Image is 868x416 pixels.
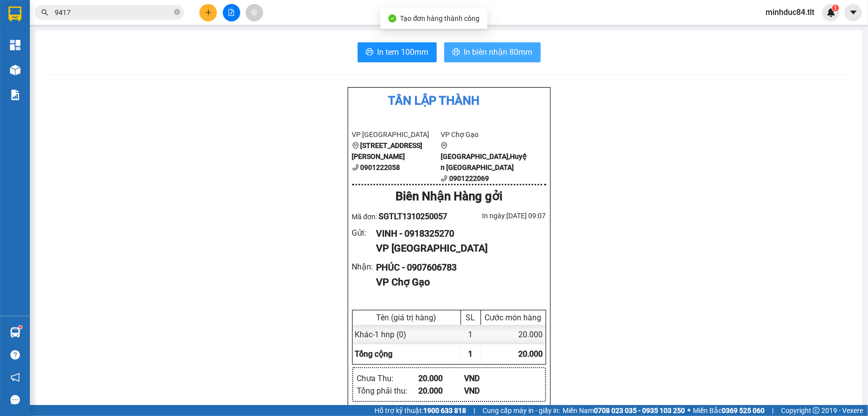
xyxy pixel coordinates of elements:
[251,9,258,16] span: aim
[464,46,533,58] span: In biên nhận 80mm
[379,212,447,221] span: SGTLT1310250057
[352,164,359,171] span: phone
[41,9,48,16] span: search
[464,372,510,385] div: VND
[441,142,448,149] span: environment
[361,163,400,171] b: 0901222058
[849,8,858,17] span: caret-down
[845,4,862,21] button: caret-down
[352,92,387,127] img: logo.jpg
[10,350,20,360] span: question-circle
[376,275,538,290] div: VP Chợ Gạo
[441,175,448,182] span: phone
[722,407,765,415] strong: 0369 525 060
[441,152,527,171] b: [GEOGRAPHIC_DATA],Huyện [GEOGRAPHIC_DATA]
[758,6,822,18] span: minhduc84.tlt
[834,4,837,11] span: 1
[423,407,466,415] strong: 1900 633 818
[355,330,407,339] span: Khác - 1 hnp (0)
[449,174,489,182] b: 0901222069
[10,90,20,100] img: solution-icon
[352,141,423,160] b: [STREET_ADDRESS][PERSON_NAME]
[174,9,180,15] span: close-circle
[378,46,429,58] span: In tem 100mm
[418,372,465,385] div: 20.000
[461,325,481,344] div: 1
[352,129,441,140] li: VP [GEOGRAPHIC_DATA]
[388,14,396,22] span: check-circle
[10,395,20,405] span: message
[246,4,263,21] button: aim
[449,210,546,221] div: In ngày: [DATE] 09:07
[357,385,418,397] div: Tổng phải thu :
[355,349,393,359] span: Tổng cộng
[813,407,820,414] span: copyright
[358,42,437,62] button: printerIn tem 100mm
[563,405,685,416] span: Miền Nam
[199,4,217,21] button: plus
[10,40,20,50] img: dashboard-icon
[10,65,20,75] img: warehouse-icon
[772,405,773,416] span: |
[352,261,377,273] div: Nhận :
[357,372,418,385] div: Chưa Thu :
[827,8,836,17] img: icon-new-feature
[418,385,465,397] div: 20.000
[10,327,20,338] img: warehouse-icon
[223,4,240,21] button: file-add
[400,14,480,22] span: Tạo đơn hàng thành công
[352,187,546,206] div: Biên Nhận Hàng gởi
[57,47,192,65] text: SGTLT1310250007
[464,385,510,397] div: VND
[174,8,180,17] span: close-circle
[474,405,475,416] span: |
[5,71,243,98] div: [GEOGRAPHIC_DATA]
[352,227,377,239] div: Gửi :
[352,142,359,149] span: environment
[366,48,374,57] span: printer
[482,405,560,416] span: Cung cấp máy in - giấy in:
[832,4,839,11] sup: 1
[228,9,235,16] span: file-add
[376,261,538,275] div: PHÚC - 0907606783
[205,9,212,16] span: plus
[352,210,449,223] div: Mã đơn:
[376,227,538,241] div: VINH - 0918325270
[594,407,685,415] strong: 0708 023 035 - 0935 103 250
[483,313,543,322] div: Cước món hàng
[464,313,478,322] div: SL
[469,349,473,359] span: 1
[352,92,546,111] li: Tân Lập Thành
[8,6,21,21] img: logo-vxr
[355,313,458,322] div: Tên (giá trị hàng)
[452,48,460,57] span: printer
[376,241,538,256] div: VP [GEOGRAPHIC_DATA]
[693,405,765,416] span: Miền Bắc
[19,326,22,329] sup: 1
[519,349,543,359] span: 20.000
[444,42,541,62] button: printerIn biên nhận 80mm
[10,373,20,382] span: notification
[55,7,172,18] input: Tìm tên, số ĐT hoặc mã đơn
[375,405,466,416] span: Hỗ trợ kỹ thuật:
[481,325,546,344] div: 20.000
[687,409,690,413] span: ⚪️
[441,129,530,140] li: VP Chợ Gạo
